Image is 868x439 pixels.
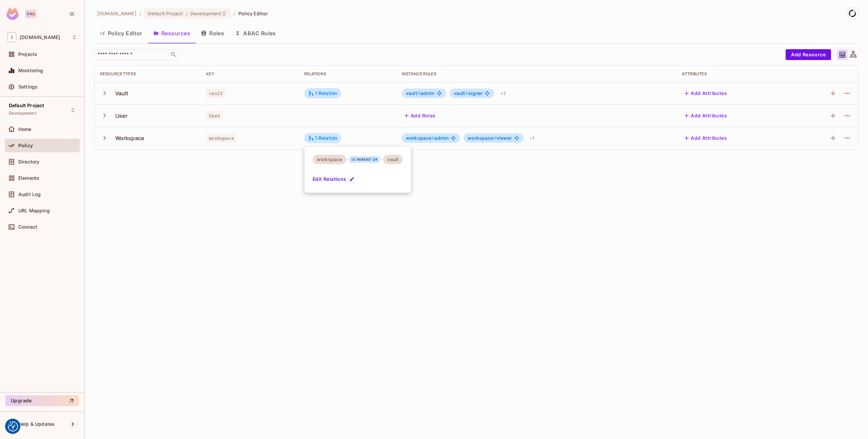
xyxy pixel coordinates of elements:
[383,155,403,164] div: vault
[313,174,356,185] button: Edit Relations
[350,156,380,163] div: is parent of
[313,155,346,164] div: workspace
[8,421,18,432] button: Consent Preferences
[8,421,18,432] img: Revisit consent button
